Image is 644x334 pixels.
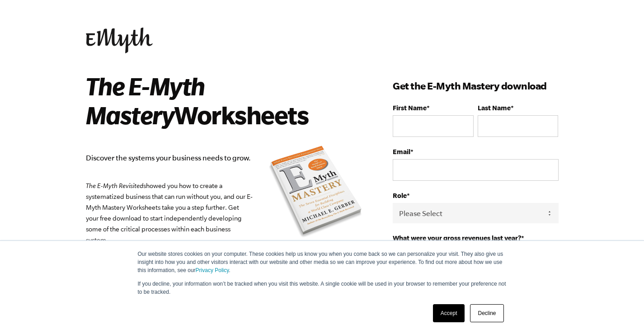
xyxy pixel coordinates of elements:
[86,72,205,129] i: The E-Myth Mastery
[393,192,407,199] span: Role
[393,104,427,112] span: First Name
[393,148,410,155] span: Email
[86,28,153,53] img: EMyth
[478,104,511,112] span: Last Name
[393,79,558,93] h3: Get the E-Myth Mastery download
[138,280,507,296] p: If you decline, your information won’t be tracked when you visit this website. A single cookie wi...
[470,304,503,322] a: Decline
[196,267,229,273] a: Privacy Policy
[86,152,366,164] p: Discover the systems your business needs to grow.
[393,234,521,242] span: What were your gross revenues last year?
[266,144,366,241] img: emyth mastery book summary
[86,182,143,189] em: The E-Myth Revisited
[433,304,465,322] a: Accept
[86,71,353,129] h2: Worksheets
[86,180,366,245] p: showed you how to create a systematized business that can run without you, and our E-Myth Mastery...
[138,250,507,274] p: Our website stores cookies on your computer. These cookies help us know you when you come back so...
